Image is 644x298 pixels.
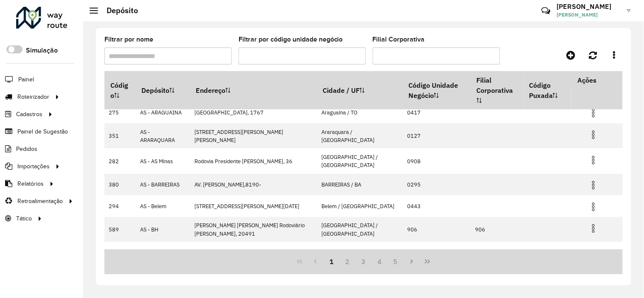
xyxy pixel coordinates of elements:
th: Filial Corporativa [471,71,523,109]
td: [STREET_ADDRESS][PERSON_NAME][PERSON_NAME] [190,123,317,148]
span: Relatórios [17,179,44,188]
span: [PERSON_NAME] [557,11,621,19]
td: Rod BR 470, 2933 [190,242,317,264]
td: 906 [471,217,523,242]
span: Painel [18,75,34,84]
td: 0908 [402,148,471,173]
td: 380 [104,174,136,195]
label: Filtrar por nome [104,34,153,45]
a: Contato Rápido [537,2,555,20]
button: 4 [371,253,388,270]
td: Rodovia Presidente [PERSON_NAME], 36 [190,148,317,173]
td: BARREIRAS / BA [317,174,403,195]
td: AS - ARARAQUARA [136,123,190,148]
span: Importações [17,162,50,171]
h3: [PERSON_NAME] [557,3,621,11]
button: 5 [388,253,404,270]
td: 0295 [402,174,471,195]
td: Araguaína / TO [317,102,403,123]
button: Next Page [404,253,420,270]
td: 0443 [402,195,471,217]
td: 275 [104,102,136,123]
td: 906 [402,217,471,242]
button: 3 [356,253,372,270]
label: Filtrar por código unidade negócio [239,34,343,45]
td: AS - Belem [136,195,190,217]
td: [GEOGRAPHIC_DATA] / [GEOGRAPHIC_DATA] [317,217,403,242]
td: 282 [104,148,136,173]
span: Painel de Sugestão [17,127,68,136]
td: [GEOGRAPHIC_DATA] / [GEOGRAPHIC_DATA] [317,148,403,173]
th: Código [104,71,136,109]
button: Last Page [419,253,436,270]
td: 0928 [402,242,471,264]
th: Depósito [136,71,190,109]
span: Pedidos [16,145,37,153]
td: 351 [104,123,136,148]
td: Blumenau / SC [317,242,403,264]
button: 2 [340,253,356,270]
td: AV. [PERSON_NAME],8190- [190,174,317,195]
th: Ações [571,71,622,89]
td: AS - ARAGUAINA [136,102,190,123]
td: 0127 [402,123,471,148]
span: Cadastros [16,110,42,119]
td: AS - BARREIRAS [136,174,190,195]
label: Filial Corporativa [373,34,425,45]
label: Simulação [26,45,58,56]
td: 589 [104,217,136,242]
span: Tático [16,214,32,223]
td: [STREET_ADDRESS][PERSON_NAME][DATE] [190,195,317,217]
td: AS - BH [136,217,190,242]
td: 294 [104,195,136,217]
button: 1 [323,253,340,270]
td: Belem / [GEOGRAPHIC_DATA] [317,195,403,217]
span: Roteirizador [17,92,49,101]
th: Código Puxada [523,71,572,109]
td: [GEOGRAPHIC_DATA], 1767 [190,102,317,123]
td: AS - Blumenau [136,242,190,264]
td: [PERSON_NAME] [PERSON_NAME] Rodoviário [PERSON_NAME], 20491 [190,217,317,242]
h2: Depósito [98,6,138,15]
td: 0417 [402,102,471,123]
th: Código Unidade Negócio [402,71,471,109]
th: Cidade / UF [317,71,403,109]
td: Araraquara / [GEOGRAPHIC_DATA] [317,123,403,148]
td: AS - AS Minas [136,148,190,173]
td: 387 [104,242,136,264]
span: Retroalimentação [17,197,63,206]
th: Endereço [190,71,317,109]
